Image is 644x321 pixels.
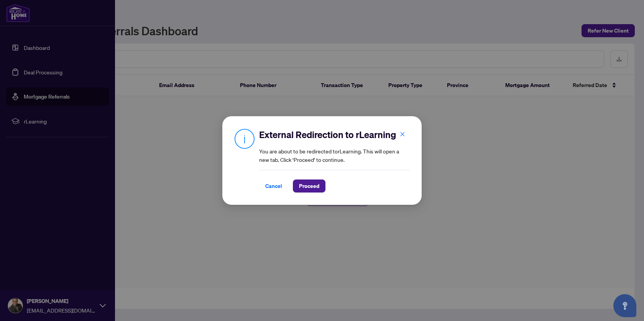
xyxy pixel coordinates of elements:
h2: External Redirection to rLearning [259,128,409,141]
button: Open asap [613,294,636,317]
span: Proceed [299,180,319,192]
img: Info Icon [235,128,255,149]
span: Cancel [265,180,282,192]
button: Cancel [259,179,288,193]
span: close [400,132,405,137]
button: Proceed [293,179,325,193]
div: You are about to be redirected to rLearning . This will open a new tab. Click ‘Proceed’ to continue. [259,128,409,193]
